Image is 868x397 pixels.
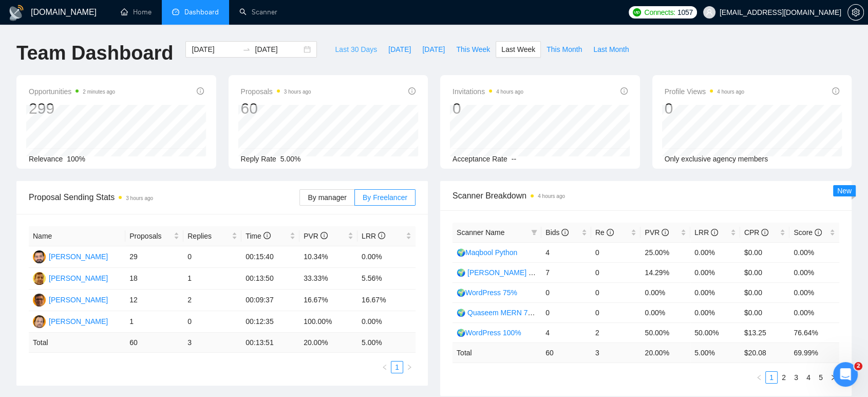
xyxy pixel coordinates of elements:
li: 1 [391,361,403,373]
span: to [242,45,251,53]
span: New [837,187,852,195]
td: 50.00% [690,322,740,342]
time: 3 hours ago [126,195,153,201]
span: 100% [67,155,85,163]
a: 🌍 [PERSON_NAME] 75% to 100% [457,268,571,277]
span: info-circle [761,229,768,236]
td: 5.00 % [690,342,740,363]
td: 5.00 % [357,333,416,353]
span: [DATE] [422,44,445,55]
td: 0 [591,242,641,262]
span: Bids [545,228,569,237]
td: 0 [183,311,241,333]
th: Name [29,226,125,246]
td: 0.00% [690,242,740,262]
td: 2 [183,290,241,311]
span: 2 [854,362,862,370]
a: MT[PERSON_NAME] [33,252,108,260]
span: Acceptance Rate [452,155,507,163]
li: Next Page [827,371,839,384]
time: 3 hours ago [284,89,311,95]
span: Last Month [593,44,629,55]
li: 3 [790,371,802,384]
td: 25.00% [640,242,690,262]
time: 4 hours ago [538,193,565,199]
li: 2 [778,371,790,384]
li: 5 [815,371,827,384]
span: Re [595,228,614,237]
li: 1 [765,371,778,384]
a: setting [847,8,864,16]
td: 5.56% [357,268,416,290]
td: 0.00% [640,302,690,322]
td: 14.29% [640,262,690,282]
td: 0 [591,302,641,322]
span: Invitations [452,85,523,98]
span: setting [848,8,863,16]
td: Total [452,342,541,363]
iframe: Intercom live chat [833,362,858,387]
span: -- [512,155,516,163]
span: Last 30 Days [335,44,377,55]
th: Proposals [125,226,183,246]
span: Last Week [501,44,535,55]
div: 0 [665,99,745,118]
img: SA [33,294,46,306]
span: Dashboard [184,8,219,16]
li: Previous Page [379,361,391,373]
span: Proposals [129,230,172,242]
span: Scanner Name [457,228,504,237]
span: [DATE] [388,44,411,55]
td: 69.99 % [789,342,839,363]
span: dashboard [172,8,179,15]
button: This Week [450,41,496,58]
div: [PERSON_NAME] [49,294,108,305]
input: End date [255,44,301,55]
span: Relevance [29,155,63,163]
button: [DATE] [417,41,450,58]
span: right [830,374,836,381]
span: left [756,374,762,381]
span: LRR [362,232,385,240]
span: By Freelancer [363,193,407,202]
td: 76.64% [789,322,839,342]
td: 18 [125,268,183,290]
a: 🌍Maqbool Python [457,248,517,257]
span: filter [529,225,539,240]
a: 🌍 Quaseem MERN 75% to 100% [457,309,567,317]
td: 00:13:51 [241,333,299,353]
td: 0.00% [357,311,416,333]
td: $0.00 [740,242,790,262]
td: 0.00% [789,262,839,282]
td: 0.00% [690,302,740,322]
td: 0.00% [690,262,740,282]
span: info-circle [408,87,416,95]
td: 4 [541,242,591,262]
button: setting [847,4,864,21]
td: $13.25 [740,322,790,342]
span: left [382,364,388,370]
td: 2 [591,322,641,342]
td: $ 20.08 [740,342,790,363]
td: 00:15:40 [241,246,299,268]
time: 4 hours ago [496,89,523,95]
td: 50.00% [640,322,690,342]
td: 0.00% [789,242,839,262]
a: 2 [778,372,789,383]
span: PVR [645,228,669,237]
a: 4 [803,372,814,383]
td: 0.00% [640,282,690,302]
span: info-circle [263,232,271,239]
td: 20.00 % [640,342,690,363]
span: swap-right [242,45,251,53]
span: filter [531,229,537,236]
td: 12 [125,290,183,311]
div: [PERSON_NAME] [49,273,108,284]
td: 0 [591,262,641,282]
div: 60 [241,99,311,118]
span: Proposals [241,85,311,98]
span: Opportunities [29,85,115,98]
a: searchScanner [239,8,277,16]
img: logo [8,5,25,21]
span: Score [794,228,821,237]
